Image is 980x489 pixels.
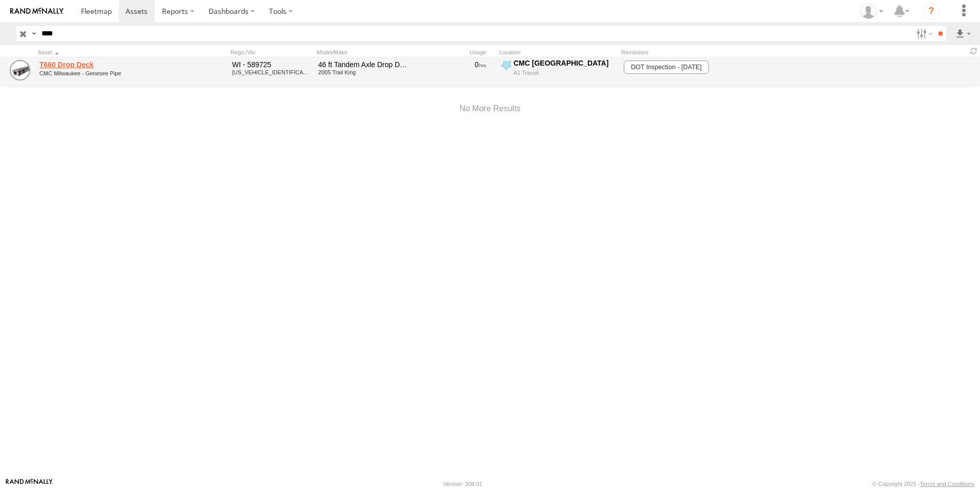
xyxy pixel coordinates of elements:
span: DOT Inspection - 10/31/2025 [624,60,708,74]
div: undefined [39,70,180,76]
div: Rego./Vin [231,49,313,56]
i: ? [923,3,940,19]
div: Location [499,49,617,56]
div: Reminders [621,49,785,56]
a: T660 Drop Deck [39,60,180,69]
div: A1 Transit [514,69,616,76]
div: 1TKB046225M029470 [232,69,311,75]
label: Search Query [30,26,38,41]
div: Click to Sort [38,49,181,56]
div: CMC [GEOGRAPHIC_DATA] [514,58,616,68]
div: Model/Make [317,49,409,56]
label: Click to View Current Location [499,58,617,86]
div: 46 ft Tandem Axle Drop Deck Trailer [318,60,407,69]
label: Search Filter Options [912,26,934,41]
span: Refresh [968,46,980,56]
div: Version: 308.01 [443,481,482,487]
div: 0 [415,60,486,69]
a: Visit our Website [6,479,53,489]
div: © Copyright 2025 - [872,481,974,487]
img: rand-logo.svg [10,8,64,15]
div: 2005 Trail King [318,69,407,75]
a: View Asset Details [10,60,30,80]
div: WI - 589725 [232,60,311,69]
label: Export results as... [954,26,972,41]
div: Usage [413,49,495,56]
a: Terms and Conditions [920,481,974,487]
div: Jay Hammerstrom [857,4,887,19]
